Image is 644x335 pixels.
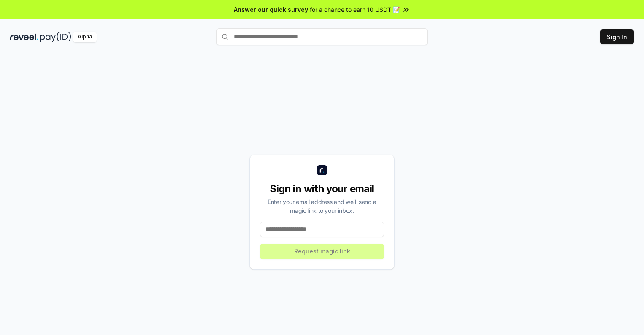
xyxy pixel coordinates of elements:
[260,182,384,196] div: Sign in with your email
[10,32,38,42] img: reveel_dark
[234,5,308,14] span: Answer our quick survey
[310,5,400,14] span: for a chance to earn 10 USDT 📝
[260,197,384,215] div: Enter your email address and we’ll send a magic link to your inbox.
[317,165,327,175] img: logo_small
[73,32,97,42] div: Alpha
[40,32,71,42] img: pay_id
[600,29,634,44] button: Sign In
